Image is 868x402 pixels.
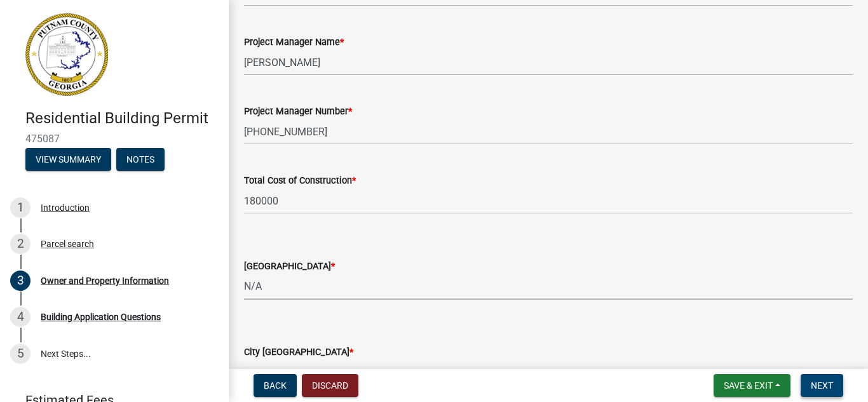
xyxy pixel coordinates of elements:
[801,374,843,397] button: Next
[41,276,169,285] div: Owner and Property Information
[10,198,31,218] div: 1
[264,380,287,391] span: Back
[41,203,90,212] div: Introduction
[714,374,790,397] button: Save & Exit
[25,133,203,145] span: 475087
[244,348,353,357] label: City [GEOGRAPHIC_DATA]
[41,312,161,321] div: Building Application Questions
[25,109,219,128] h4: Residential Building Permit
[10,307,31,327] div: 4
[10,271,31,291] div: 3
[302,374,358,397] button: Discard
[25,13,108,96] img: Putnam County, Georgia
[254,374,297,397] button: Back
[10,344,31,364] div: 5
[724,380,773,391] span: Save & Exit
[10,234,31,254] div: 2
[811,380,833,391] span: Next
[25,148,111,171] button: View Summary
[244,177,356,185] label: Total Cost of Construction
[116,148,165,171] button: Notes
[41,239,94,248] div: Parcel search
[116,155,165,165] wm-modal-confirm: Notes
[244,38,344,47] label: Project Manager Name
[244,107,352,116] label: Project Manager Number
[244,262,335,271] label: [GEOGRAPHIC_DATA]
[25,155,111,165] wm-modal-confirm: Summary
